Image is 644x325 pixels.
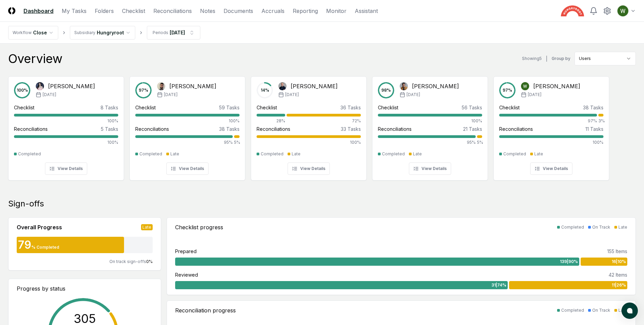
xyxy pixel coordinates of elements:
a: 97%Wesley Xu[PERSON_NAME][DATE]Checklist38 Tasks97%3%Reconciliations11 Tasks100%CompletedLateView... [493,71,609,181]
div: Late [170,151,179,157]
span: [DATE] [164,92,178,98]
div: Completed [261,151,283,157]
a: 14%Jim Bulger[PERSON_NAME][DATE]Checklist36 Tasks28%72%Reconciliations33 Tasks100%CompletedLateVi... [251,71,367,181]
div: Reconciliation progress [175,306,236,314]
a: Folders [95,7,114,15]
div: Completed [139,151,162,157]
div: 42 Items [609,271,627,278]
a: Accruals [261,7,285,15]
a: 98%Steve Murphy[PERSON_NAME][DATE]Checklist56 Tasks100%Reconciliations21 Tasks95%5%CompletedLateV... [372,71,488,181]
span: On track sign-offs [109,259,146,264]
div: 36 Tasks [340,104,361,111]
div: 59 Tasks [219,104,240,111]
div: On Track [592,307,610,313]
div: [PERSON_NAME] [412,82,459,90]
div: Periods [153,30,168,36]
nav: breadcrumb [8,26,200,40]
div: Completed [561,307,584,313]
div: | [546,55,548,62]
div: Late [141,224,153,230]
div: 79 [17,239,31,250]
span: [DATE] [285,92,299,98]
div: 100% [378,118,482,124]
span: 31 | 74 % [491,282,506,288]
div: 100% [257,139,361,145]
img: ACg8ocIK_peNeqvot3Ahh9567LsVhi0q3GD2O_uFDzmfmpbAfkCWeQ=s96-c [617,5,628,16]
div: Late [534,151,543,157]
div: 95% [378,139,476,145]
label: Group by [552,57,570,61]
span: [DATE] [43,92,56,98]
div: 5% [234,139,240,145]
div: Late [413,151,422,157]
div: On Track [592,224,610,230]
div: 95% [135,139,233,145]
a: My Tasks [62,7,87,15]
button: atlas-launcher [622,303,638,319]
div: 28% [257,118,285,124]
div: 8 Tasks [101,104,118,111]
a: Documents [224,7,253,15]
button: View Details [530,162,572,175]
div: Late [618,224,627,230]
img: Hungryroot logo [561,5,584,16]
a: 97%Imran Elahi[PERSON_NAME][DATE]Checklist59 Tasks100%Reconciliations38 Tasks95%5%CompletedLateVi... [129,71,245,181]
a: Checklist progressCompletedOn TrackLatePrepared155 Items139|90%16|10%Reviewed42 Items31|74%11|26% [167,217,636,295]
span: 139 | 90 % [560,259,578,265]
span: [DATE] [407,92,420,98]
div: [DATE] [170,29,185,36]
div: Subsidiary [74,30,95,36]
div: 21 Tasks [463,125,482,133]
div: 5% [477,139,482,145]
div: [PERSON_NAME] [291,82,338,90]
button: View Details [288,162,330,175]
div: Completed [503,151,526,157]
div: Checklist [499,104,520,111]
span: [DATE] [528,92,541,98]
img: Jim Bulger [278,82,287,90]
div: 38 Tasks [219,125,240,133]
div: Sign-offs [8,198,636,209]
a: Reconciliations [153,7,192,15]
div: 100% [499,139,603,145]
a: Notes [200,7,215,15]
a: Assistant [355,7,378,15]
div: Reconciliations [378,125,412,133]
div: Overview [8,52,62,65]
div: Completed [18,151,41,157]
div: 155 Items [607,248,627,255]
div: Showing 5 [522,56,542,62]
a: Reporting [293,7,318,15]
div: Reconciliations [499,125,533,133]
div: 100% [14,118,118,124]
span: 16 | 10 % [612,259,626,265]
div: 100% [14,139,118,145]
button: Periods[DATE] [147,26,200,40]
div: 33 Tasks [341,125,361,133]
div: 56 Tasks [462,104,482,111]
img: Logo [8,7,15,14]
div: Completed [561,224,584,230]
div: Late [292,151,301,157]
div: Checklist [378,104,398,111]
div: 5 Tasks [101,125,118,133]
div: Reconciliations [135,125,169,133]
div: Checklist [257,104,277,111]
div: % Completed [31,244,59,250]
div: 3% [598,118,603,124]
div: Overall Progress [17,223,62,231]
div: Checklist progress [175,223,223,231]
div: Prepared [175,248,197,255]
button: View Details [409,162,451,175]
img: Imran Elahi [157,82,165,90]
img: Wesley Xu [521,82,529,90]
div: Checklist [14,104,34,111]
div: Workflow [13,30,32,36]
div: Checklist [135,104,156,111]
img: Steve Murphy [400,82,408,90]
div: 38 Tasks [583,104,603,111]
div: 11 Tasks [585,125,603,133]
div: Late [618,307,627,313]
div: Reviewed [175,271,198,278]
a: Checklist [122,7,145,15]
